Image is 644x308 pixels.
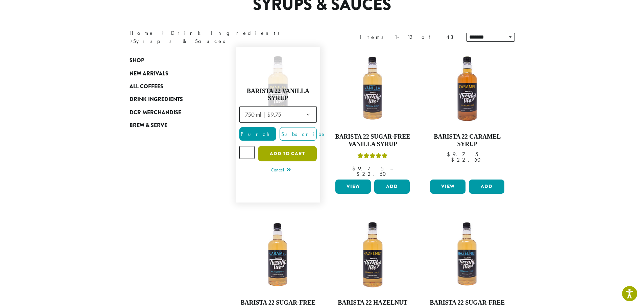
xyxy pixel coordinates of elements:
h4: Barista 22 Caramel Syrup [428,133,506,148]
bdi: 22.50 [356,170,389,177]
a: DCR Merchandise [129,106,211,119]
h4: Barista 22 Sugar-Free Vanilla Syrup [334,133,411,148]
bdi: 9.75 [352,165,384,172]
span: DCR Merchandise [129,109,181,117]
a: Cancel [271,166,291,175]
bdi: 22.50 [451,156,484,163]
a: Home [129,29,154,37]
span: 750 ml | $9.75 [242,108,288,121]
span: 750 ml | $9.75 [239,106,317,123]
button: Add [469,180,504,194]
nav: Breadcrumb [129,29,312,45]
a: New Arrivals [129,67,211,80]
span: Drink Ingredients [129,95,183,104]
span: $ [451,156,457,163]
span: › [162,27,164,37]
a: Shop [129,54,211,67]
a: Barista 22 Caramel Syrup [428,50,506,177]
img: SF-VANILLA-300x300.png [334,50,411,128]
h4: Barista 22 Vanilla Syrup [239,88,317,102]
span: – [485,151,487,158]
div: Rated 5.00 out of 5 [357,152,388,162]
button: Add [374,180,410,194]
input: Product quantity [239,146,255,159]
span: – [390,165,393,172]
span: Brew & Serve [129,121,167,130]
div: Items 1-12 of 43 [360,33,456,41]
bdi: 9.75 [447,151,478,158]
img: CARAMEL-1-300x300.png [428,50,506,128]
img: SF-HAZELNUT-300x300.png [428,216,506,294]
a: View [335,180,371,194]
a: Drink Ingredients [171,29,284,37]
button: Add to cart [258,146,317,161]
a: View [430,180,466,194]
a: Barista 22 Sugar-Free Vanilla SyrupRated 5.00 out of 5 [334,50,411,177]
span: $ [447,151,453,158]
span: New Arrivals [129,70,168,78]
span: Shop [129,56,144,65]
a: Rated 5.00 out of 5 [239,50,317,199]
span: 750 ml | $9.75 [245,111,281,118]
span: All Coffees [129,82,163,91]
a: Brew & Serve [129,119,211,132]
span: Purchase [240,131,297,138]
span: Subscribe [280,131,326,138]
a: All Coffees [129,80,211,93]
span: $ [356,170,362,177]
img: HAZELNUT-300x300.png [334,216,411,294]
img: SF-CARAMEL-300x300.png [239,216,317,294]
span: $ [352,165,358,172]
a: Drink Ingredients [129,93,211,106]
span: › [130,35,133,45]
